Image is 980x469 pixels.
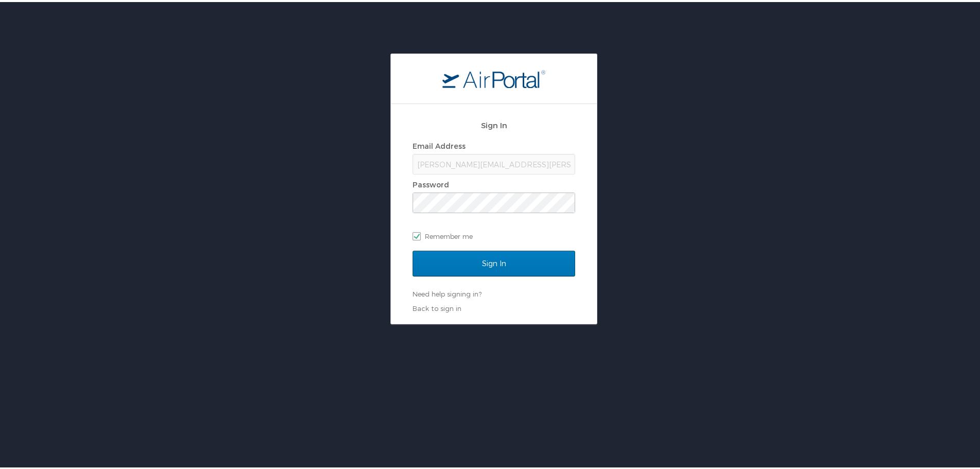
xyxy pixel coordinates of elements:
[413,302,461,310] a: Back to sign in
[413,140,466,148] label: Email Address
[413,117,575,129] h2: Sign In
[413,178,449,187] label: Password
[413,227,575,242] label: Remember me
[413,288,482,296] a: Need help signing in?
[413,249,575,274] input: Sign In
[442,67,545,86] img: logo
